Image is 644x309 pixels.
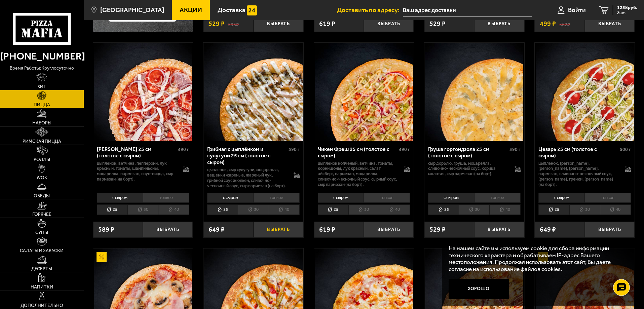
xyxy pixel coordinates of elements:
a: Цезарь 25 см (толстое с сыром) [535,43,635,141]
li: 30 [238,204,268,215]
li: 40 [379,204,410,215]
p: цыпленок копченый, ветчина, томаты, корнишоны, лук красный, салат айсберг, пармезан, моцарелла, с... [318,161,397,188]
span: 1238 руб. [617,5,637,10]
li: с сыром [428,193,474,202]
li: 30 [348,204,379,215]
span: Напитки [31,285,53,289]
span: 649 ₽ [540,226,556,233]
span: 390 г [509,147,521,152]
img: Цезарь 25 см (толстое с сыром) [536,43,634,141]
span: Наборы [32,121,51,125]
span: 2 шт. [617,11,637,15]
div: [PERSON_NAME] 25 см (толстое с сыром) [97,146,177,159]
img: 15daf4d41897b9f0e9f617042186c801.svg [247,5,257,15]
span: 529 ₽ [429,226,446,233]
span: 529 ₽ [209,21,225,27]
span: Дополнительно [21,303,63,308]
input: Ваш адрес доставки [403,4,532,16]
p: цыпленок, ветчина, пепперони, лук красный, томаты, шампиньоны, моцарелла, пармезан, соус-пицца, с... [97,161,177,182]
li: 40 [600,204,631,215]
button: Выбрать [474,15,524,32]
li: 30 [127,204,158,215]
li: тонкое [143,193,189,202]
li: 30 [569,204,600,215]
span: WOK [37,176,47,180]
img: Грибная с цыплёнком и сулугуни 25 см (толстое с сыром) [204,43,302,141]
span: Супы [35,230,48,235]
span: Салаты и закуски [20,248,64,253]
p: На нашем сайте мы используем cookie для сбора информации технического характера и обрабатываем IP... [449,245,624,273]
p: сыр дорблю, груша, моцарелла, сливочно-чесночный соус, корица молотая, сыр пармезан (на борт). [428,161,508,177]
span: Обеды [34,194,50,198]
li: тонкое [364,193,410,202]
p: цыпленок, [PERSON_NAME], [PERSON_NAME], [PERSON_NAME], пармезан, сливочно-чесночный соус, [PERSON... [538,161,618,188]
li: тонкое [474,193,521,202]
img: Груша горгондзола 25 см (толстое с сыром) [425,43,523,141]
s: 595 ₽ [228,21,239,27]
div: Груша горгондзола 25 см (толстое с сыром) [428,146,508,159]
span: Хит [37,84,46,89]
li: с сыром [538,193,584,202]
span: 619 ₽ [319,226,335,233]
button: Выбрать [364,222,414,238]
button: Выбрать [474,222,524,238]
span: 619 ₽ [319,21,335,27]
li: 25 [318,204,348,215]
span: Горячее [32,212,51,217]
p: цыпленок, сыр сулугуни, моцарелла, вешенки жареные, жареный лук, грибной соус Жюльен, сливочно-че... [207,167,287,189]
a: Груша горгондзола 25 см (толстое с сыром) [424,43,524,141]
li: с сыром [97,193,143,202]
span: Доставить по адресу: [337,7,403,13]
span: Доставка [218,7,245,13]
li: тонкое [253,193,300,202]
div: Цезарь 25 см (толстое с сыром) [538,146,618,159]
li: 25 [428,204,459,215]
button: Выбрать [585,222,635,238]
span: Войти [568,7,586,13]
li: 25 [97,204,127,215]
span: [GEOGRAPHIC_DATA] [100,7,164,13]
button: Выбрать [364,15,414,32]
img: Петровская 25 см (толстое с сыром) [94,43,192,141]
span: 589 ₽ [98,226,114,233]
li: 25 [207,204,238,215]
li: 40 [489,204,520,215]
button: Выбрать [143,222,193,238]
button: Выбрать [254,15,303,32]
li: 30 [459,204,489,215]
span: Акции [180,7,202,13]
li: 40 [269,204,300,215]
li: 25 [538,204,569,215]
span: Десерты [31,267,52,271]
button: Выбрать [585,15,635,32]
span: Роллы [34,157,50,162]
button: Выбрать [254,222,303,238]
s: 562 ₽ [559,21,570,27]
span: 529 ₽ [429,21,446,27]
span: 500 г [620,147,631,152]
span: 649 ₽ [209,226,225,233]
a: Грибная с цыплёнком и сулугуни 25 см (толстое с сыром) [203,43,303,141]
span: 499 ₽ [540,21,556,27]
div: Чикен Фреш 25 см (толстое с сыром) [318,146,397,159]
div: Грибная с цыплёнком и сулугуни 25 см (толстое с сыром) [207,146,287,165]
li: 40 [158,204,189,215]
span: Римская пицца [23,139,61,144]
li: с сыром [207,193,253,202]
a: Петровская 25 см (толстое с сыром) [93,43,193,141]
span: 490 г [399,147,410,152]
a: Чикен Фреш 25 см (толстое с сыром) [314,43,414,141]
li: с сыром [318,193,364,202]
span: Пицца [34,103,50,107]
img: Акционный [97,252,107,262]
button: Хорошо [449,279,509,299]
span: 590 г [289,147,300,152]
span: 490 г [178,147,189,152]
li: тонкое [584,193,631,202]
img: Чикен Фреш 25 см (толстое с сыром) [315,43,413,141]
